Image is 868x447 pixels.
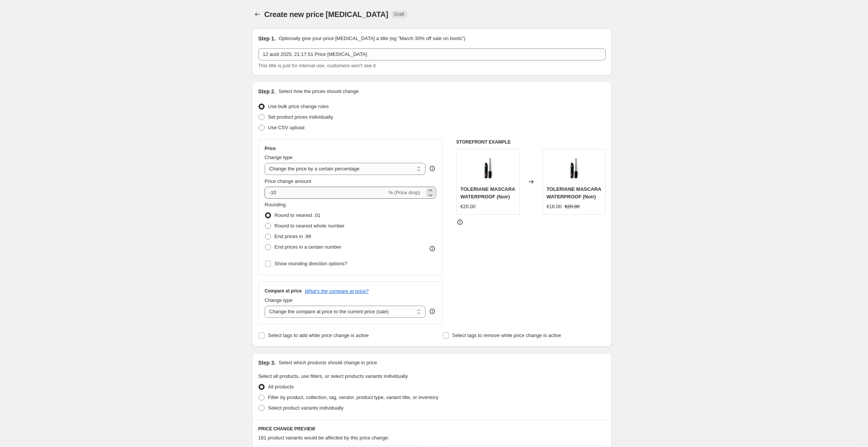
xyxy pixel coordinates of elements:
span: Select product variants individually [268,405,343,411]
strike: €20.00 [564,203,580,210]
span: Round to nearest .01 [274,212,320,218]
span: All products [268,384,294,390]
span: Round to nearest whole number [274,223,344,229]
span: Price change amount [265,178,311,184]
span: Use bulk price change rules [268,104,329,109]
button: What's the compare at price? [305,288,369,294]
div: €20.00 [460,203,475,210]
span: This title is just for internal use, customers won't see it [258,63,376,68]
div: help [429,165,436,172]
img: 3337875632676_Toleriane-Mascara-Waterproof_black_01_La-Roche-Posay_80x.jpg [559,153,589,183]
h3: Compare at price [265,288,302,294]
span: Change type [265,297,293,303]
span: 181 product variants would be affected by this price change: [258,435,389,441]
span: Select tags to add while price change is active [268,333,369,338]
span: Select all products, use filters, or select products variants individually [258,373,408,379]
span: TOLERIANE MASCARA WATERPROOF (Noir) [460,186,515,200]
span: Select tags to remove while price change is active [452,333,561,338]
span: End prices in .99 [274,234,311,239]
span: Change type [265,155,293,160]
span: Show rounding direction options? [274,261,347,266]
span: % (Price drop) [388,190,420,195]
img: 3337875632676_Toleriane-Mascara-Waterproof_black_01_La-Roche-Posay_80x.jpg [473,153,503,183]
p: Select which products should change in price [279,359,377,367]
div: help [429,308,436,315]
span: Set product prices individually [268,114,333,120]
p: Optionally give your price [MEDICAL_DATA] a title (eg "March 30% off sale on boots") [279,35,465,42]
h2: Step 2. [258,88,276,95]
h2: Step 1. [258,35,276,42]
span: Use CSV upload [268,125,304,130]
input: -15 [265,187,387,199]
h6: STOREFRONT EXAMPLE [456,139,606,145]
h3: Price [265,145,276,152]
div: €18.00 [547,203,562,210]
p: Select how the prices should change [279,88,359,95]
span: TOLERIANE MASCARA WATERPROOF (Noir) [547,186,601,200]
span: Draft [394,11,404,17]
button: Price change jobs [252,9,263,20]
h2: Step 3. [258,359,276,367]
span: End prices in a certain number [274,244,341,250]
input: 30% off holiday sale [258,48,606,60]
span: Create new price [MEDICAL_DATA] [264,10,388,19]
span: Filter by product, collection, tag, vendor, product type, variant title, or inventory [268,394,438,400]
h6: PRICE CHANGE PREVIEW [258,426,606,432]
span: Rounding [265,202,286,207]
